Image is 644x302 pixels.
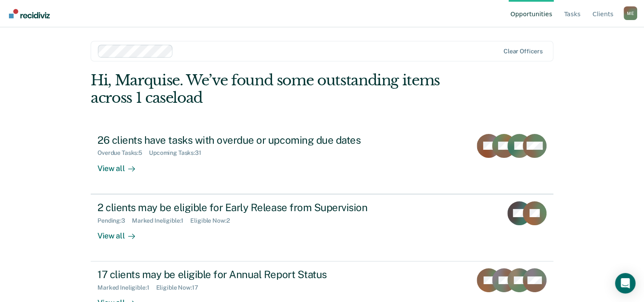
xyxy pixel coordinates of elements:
[97,157,145,173] div: View all
[504,48,543,55] div: Clear officers
[132,217,190,224] div: Marked Ineligible : 1
[97,217,132,224] div: Pending : 3
[91,72,461,107] div: Hi, Marquise. We’ve found some outstanding items across 1 caseload
[97,149,149,157] div: Overdue Tasks : 5
[97,268,396,281] div: 17 clients may be eligible for Annual Report Status
[97,201,396,214] div: 2 clients may be eligible for Early Release from Supervision
[97,224,145,241] div: View all
[97,284,156,291] div: Marked Ineligible : 1
[9,9,50,18] img: Recidiviz
[97,134,396,146] div: 26 clients have tasks with overdue or upcoming due dates
[615,273,635,293] div: Open Intercom Messenger
[91,127,553,194] a: 26 clients have tasks with overdue or upcoming due datesOverdue Tasks:5Upcoming Tasks:31View all
[624,6,637,20] button: Profile dropdown button
[156,284,205,291] div: Eligible Now : 17
[91,194,553,261] a: 2 clients may be eligible for Early Release from SupervisionPending:3Marked Ineligible:1Eligible ...
[624,6,637,20] div: M E
[190,217,236,224] div: Eligible Now : 2
[149,149,208,157] div: Upcoming Tasks : 31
